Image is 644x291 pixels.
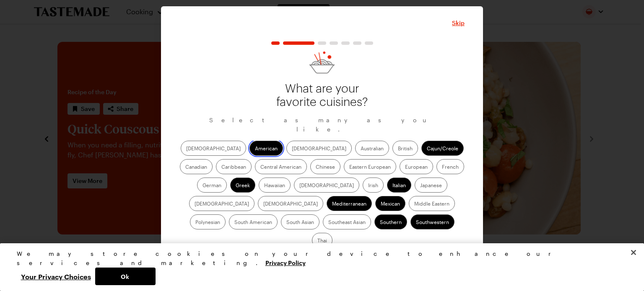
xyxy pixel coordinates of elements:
[375,196,405,211] label: Mexican
[363,178,384,193] label: Irish
[197,178,227,193] label: German
[344,159,396,174] label: Eastern European
[17,249,621,268] div: We may store cookies on your device to enhance our services and marketing.
[230,178,255,193] label: Greek
[436,159,464,174] label: French
[281,214,319,229] label: South Asian
[400,159,433,174] label: European
[374,214,407,229] label: Southern
[216,159,252,174] label: Caribbean
[286,141,352,156] label: [DEMOGRAPHIC_DATA]
[229,214,278,229] label: South American
[294,178,359,193] label: [DEMOGRAPHIC_DATA]
[259,178,291,193] label: Hawaiian
[409,196,455,211] label: Middle Eastern
[624,243,643,262] button: Close
[312,233,332,248] label: Thai
[255,159,307,174] label: Central American
[249,141,283,156] label: American
[392,141,418,156] label: British
[387,178,411,193] label: Italian
[310,159,340,174] label: Chinese
[265,258,306,266] a: More information about your privacy, opens in a new tab
[95,268,156,285] button: Ok
[179,116,465,134] p: Select as many as you like.
[421,141,464,156] label: Cajun/Creole
[323,214,371,229] label: Southeast Asian
[17,249,621,285] div: Privacy
[190,214,226,229] label: Polynesian
[415,178,447,193] label: Japanese
[410,214,454,229] label: Southwestern
[355,141,389,156] label: Australian
[181,141,246,156] label: [DEMOGRAPHIC_DATA]
[258,196,323,211] label: [DEMOGRAPHIC_DATA]
[189,196,254,211] label: [DEMOGRAPHIC_DATA]
[17,268,95,285] button: Your Privacy Choices
[272,82,372,109] p: What are your favorite cuisines?
[452,19,465,27] button: Close
[180,159,213,174] label: Canadian
[452,19,465,27] span: Skip
[327,196,372,211] label: Mediterranean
